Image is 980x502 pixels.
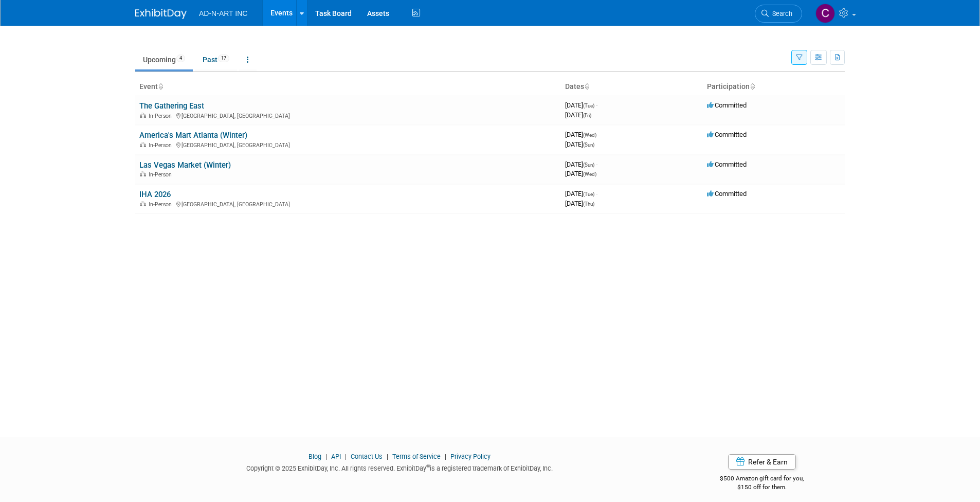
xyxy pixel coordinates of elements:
span: - [598,131,600,138]
span: Committed [707,160,747,168]
span: (Sun) [583,142,594,148]
span: | [342,453,349,460]
span: [DATE] [565,101,597,109]
span: - [596,190,597,198]
span: [DATE] [565,131,600,138]
span: Search [769,10,792,17]
img: In-Person Event [140,171,146,176]
a: Blog [308,453,321,460]
span: [DATE] [565,170,596,177]
sup: ® [426,463,430,469]
a: Privacy Policy [450,453,491,460]
img: In-Person Event [140,201,146,206]
span: Committed [707,101,747,109]
a: Refer & Earn [728,454,796,470]
a: Past17 [195,50,237,69]
span: (Sun) [583,162,594,168]
span: [DATE] [565,190,597,198]
span: In-Person [149,113,175,119]
span: (Fri) [583,113,591,118]
span: - [596,101,597,109]
a: The Gathering East [139,101,204,111]
span: (Thu) [583,201,594,207]
a: Sort by Participation Type [750,82,755,91]
span: [DATE] [565,200,594,207]
span: Committed [707,131,747,138]
a: API [331,453,341,460]
div: $500 Amazon gift card for you, [679,468,845,491]
span: (Tue) [583,191,594,197]
a: Sort by Start Date [584,82,589,91]
div: Copyright © 2025 ExhibitDay, Inc. All rights reserved. ExhibitDay is a registered trademark of Ex... [135,461,664,473]
div: [GEOGRAPHIC_DATA], [GEOGRAPHIC_DATA] [139,200,557,208]
span: Committed [707,190,747,198]
span: (Tue) [583,103,594,109]
span: [DATE] [565,111,591,119]
a: Contact Us [351,453,383,460]
span: In-Person [149,171,175,178]
div: [GEOGRAPHIC_DATA], [GEOGRAPHIC_DATA] [139,111,557,119]
th: Event [135,78,561,96]
span: | [323,453,330,460]
a: Search [755,5,802,23]
a: Terms of Service [392,453,441,460]
div: $150 off for them. [679,483,845,492]
img: ExhibitDay [135,9,187,19]
span: | [384,453,391,460]
span: | [442,453,449,460]
span: - [596,160,597,168]
span: AD-N-ART INC [199,9,247,17]
span: In-Person [149,201,175,208]
a: Upcoming4 [135,50,193,69]
span: [DATE] [565,140,594,148]
span: (Wed) [583,132,596,138]
a: America's Mart Atlanta (Winter) [139,131,247,140]
span: In-Person [149,142,175,149]
img: In-Person Event [140,142,146,147]
span: 17 [218,55,229,62]
span: 4 [176,55,185,62]
span: [DATE] [565,160,597,168]
img: In-Person Event [140,113,146,118]
a: Sort by Event Name [158,82,163,91]
th: Dates [561,78,703,96]
div: [GEOGRAPHIC_DATA], [GEOGRAPHIC_DATA] [139,140,557,149]
a: Las Vegas Market (Winter) [139,160,231,170]
a: IHA 2026 [139,190,171,199]
span: (Wed) [583,171,596,177]
img: Carol Salmon [815,4,835,23]
th: Participation [703,78,845,96]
